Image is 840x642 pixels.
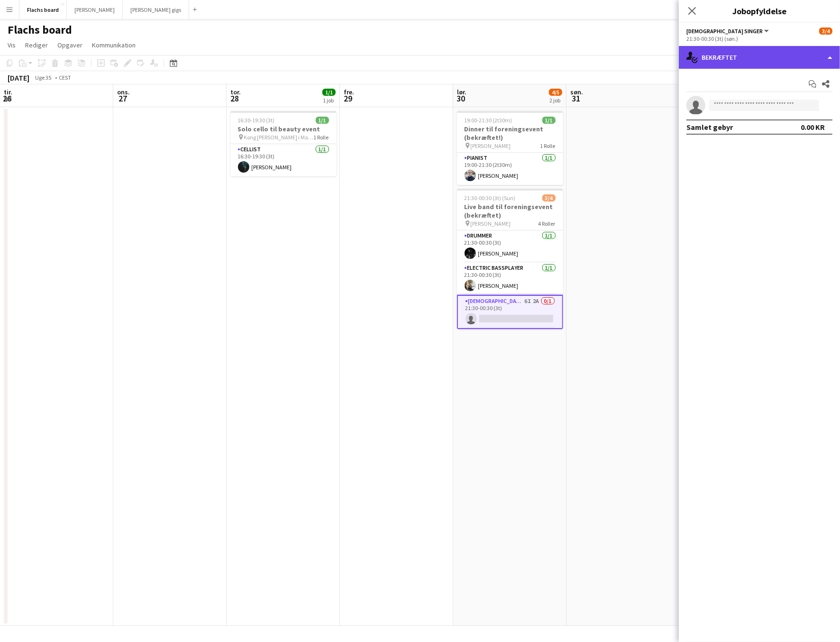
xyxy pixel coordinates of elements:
a: Vis [4,39,19,51]
h3: Dinner til foreningsevent (bekræftet!) [457,125,563,142]
span: 3/4 [819,28,832,35]
app-job-card: 19:00-21:30 (2t30m)1/1Dinner til foreningsevent (bekræftet!) [PERSON_NAME]1 RollePianist1/119:00-... [457,111,563,185]
app-job-card: 21:30-00:30 (3t) (Sun)3/4Live band til foreningsevent (bekræftet) [PERSON_NAME]4 RollerDrummer1/1... [457,189,563,329]
span: 1 Rolle [314,134,329,141]
span: 1/1 [316,117,329,124]
app-card-role: Cellist1/116:30-19:30 (3t)[PERSON_NAME] [230,144,337,176]
div: 0.00 KR [801,122,825,132]
span: tir. [4,88,12,96]
a: Kommunikation [88,39,139,51]
span: 1 Rolle [540,142,556,149]
h3: Live band til foreningsevent (bekræftet) [457,202,563,220]
span: Female Singer [686,28,763,35]
span: Rediger [25,41,48,49]
span: tor. [230,88,241,96]
span: lør. [457,88,466,96]
span: fre. [344,88,354,96]
div: CEST [59,74,71,81]
span: 16:30-19:30 (3t) [238,117,275,124]
span: 3/4 [542,194,556,202]
button: [DEMOGRAPHIC_DATA] Singer [686,28,770,35]
span: 30 [456,93,466,104]
app-card-role: [DEMOGRAPHIC_DATA] Singer6I2A0/121:30-00:30 (3t) [457,295,563,329]
span: 31 [569,93,583,104]
button: Flachs board [19,0,67,19]
app-card-role: Electric Bassplayer1/121:30-00:30 (3t)[PERSON_NAME] [457,263,563,295]
span: 4 Roller [539,220,556,227]
span: 27 [116,93,130,104]
span: Uge 35 [31,74,55,81]
h3: Solo cello til beauty event [230,125,337,133]
span: Vis [8,41,16,49]
span: 4/5 [549,89,562,96]
div: 1 job [323,97,335,104]
span: [PERSON_NAME] [471,220,511,227]
span: 1/1 [542,117,556,124]
span: [PERSON_NAME] [471,142,511,149]
span: søn. [570,88,583,96]
app-card-role: Pianist1/119:00-21:30 (2t30m)[PERSON_NAME] [457,153,563,185]
h3: Jobopfyldelse [679,5,840,17]
span: 28 [229,93,241,104]
span: ons. [117,88,130,96]
span: 29 [342,93,354,104]
span: Kommunikation [92,41,136,49]
span: 21:30-00:30 (3t) (Sun) [465,194,516,202]
a: Rediger [21,39,52,51]
button: [PERSON_NAME] [67,0,123,19]
span: 1/1 [322,89,336,96]
span: 19:00-21:30 (2t30m) [465,117,512,124]
div: Samlet gebyr [686,122,733,132]
div: 2 job [549,97,562,104]
div: 21:30-00:30 (3t) (søn.) [686,35,832,42]
div: [DATE] [8,73,29,83]
app-card-role: Drummer1/121:30-00:30 (3t)[PERSON_NAME] [457,230,563,263]
button: [PERSON_NAME] gigs [123,0,189,19]
span: Opgaver [57,41,82,49]
div: Bekræftet [679,46,840,69]
app-job-card: 16:30-19:30 (3t)1/1Solo cello til beauty event Kong [PERSON_NAME] i Magasin på Kongens Nytorv1 Ro... [230,111,337,176]
span: 26 [2,93,12,104]
a: Opgaver [54,39,86,51]
span: Kong [PERSON_NAME] i Magasin på Kongens Nytorv [244,134,314,141]
h1: Flachs board [8,23,72,37]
